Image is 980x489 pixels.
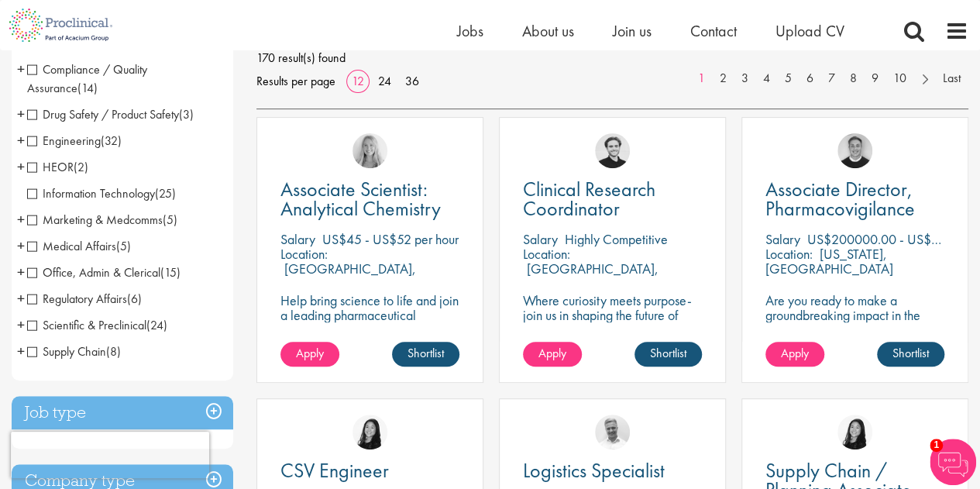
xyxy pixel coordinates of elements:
[27,106,194,122] span: Drug Safety / Product Safety
[777,70,799,88] a: 5
[734,70,756,88] a: 3
[595,133,630,168] img: Nico Kohlwes
[523,245,570,263] span: Location:
[523,342,582,367] a: Apply
[17,287,25,310] span: +
[27,212,177,228] span: Marketing & Medcomms
[27,212,163,228] span: Marketing & Medcomms
[17,102,25,126] span: +
[27,185,176,201] span: Information Technology
[27,291,127,307] span: Regulatory Affairs
[163,212,177,228] span: (5)
[595,415,630,449] a: Joshua Bye
[322,230,459,248] p: US$45 - US$52 per hour
[755,70,778,88] a: 4
[842,70,865,88] a: 8
[280,245,328,263] span: Location:
[837,133,872,168] img: Bo Forsen
[799,70,821,88] a: 6
[373,73,397,89] a: 24
[101,133,122,149] span: (32)
[127,291,142,307] span: (6)
[17,155,25,178] span: +
[634,342,702,367] a: Shortlist
[27,238,131,254] span: Medical Affairs
[27,61,147,96] span: Compliance / Quality Assurance
[765,230,800,248] span: Salary
[820,70,843,88] a: 7
[346,73,370,89] a: 12
[17,339,25,363] span: +
[877,342,944,367] a: Shortlist
[27,159,74,175] span: HEOR
[17,260,25,284] span: +
[935,70,968,88] a: Last
[837,415,872,449] img: Numhom Sudsok
[27,185,155,201] span: Information Technology
[613,21,652,41] a: Join us
[106,343,121,360] span: (8)
[765,293,944,381] p: Are you ready to make a groundbreaking impact in the world of biotechnology? Join a growing compa...
[27,343,106,360] span: Supply Chain
[523,260,658,292] p: [GEOGRAPHIC_DATA], [GEOGRAPHIC_DATA]
[280,342,339,367] a: Apply
[74,159,88,175] span: (2)
[11,432,209,478] iframe: reCAPTCHA
[523,230,558,248] span: Salary
[765,245,813,263] span: Location:
[27,264,181,281] span: Office, Admin & Clerical
[781,345,809,361] span: Apply
[523,180,702,219] a: Clinical Research Coordinator
[523,176,655,222] span: Clinical Research Coordinator
[280,293,459,367] p: Help bring science to life and join a leading pharmaceutical company to play a key role in delive...
[17,129,25,152] span: +
[155,185,176,201] span: (25)
[256,46,968,70] span: 170 result(s) found
[775,21,844,41] a: Upload CV
[280,176,441,222] span: Associate Scientist: Analytical Chemistry
[930,439,943,452] span: 1
[690,21,737,41] a: Contact
[17,208,25,231] span: +
[12,396,233,429] h3: Job type
[765,176,915,222] span: Associate Director, Pharmacovigilance
[280,461,459,480] a: CSV Engineer
[690,70,713,88] a: 1
[280,260,416,292] p: [GEOGRAPHIC_DATA], [GEOGRAPHIC_DATA]
[565,230,668,248] p: Highly Competitive
[27,159,88,175] span: HEOR
[17,313,25,336] span: +
[352,133,387,168] img: Shannon Briggs
[17,234,25,257] span: +
[523,457,665,484] span: Logistics Specialist
[27,133,122,149] span: Engineering
[352,415,387,449] img: Numhom Sudsok
[27,133,101,149] span: Engineering
[280,230,315,248] span: Salary
[27,238,116,254] span: Medical Affairs
[27,291,142,307] span: Regulatory Affairs
[457,21,483,41] a: Jobs
[146,317,167,333] span: (24)
[765,245,893,277] p: [US_STATE], [GEOGRAPHIC_DATA]
[522,21,574,41] a: About us
[765,342,824,367] a: Apply
[400,73,425,89] a: 36
[765,180,944,219] a: Associate Director, Pharmacovigilance
[27,317,167,333] span: Scientific & Preclinical
[538,345,566,361] span: Apply
[27,317,146,333] span: Scientific & Preclinical
[864,70,886,88] a: 9
[77,80,98,96] span: (14)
